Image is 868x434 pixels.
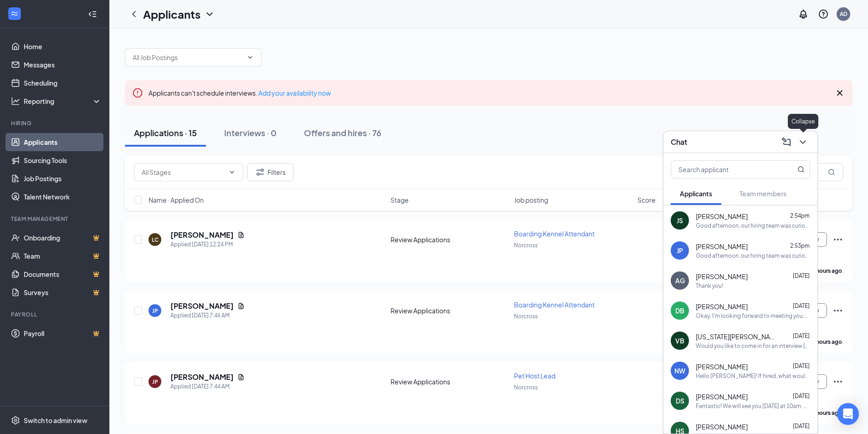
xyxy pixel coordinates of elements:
a: Applicants [24,133,102,151]
div: DS [676,396,684,405]
svg: ChevronLeft [128,9,139,20]
span: Applicants [680,189,712,198]
svg: ChevronDown [204,9,215,20]
a: Add your availability now [258,89,331,97]
a: Home [24,37,102,56]
svg: Cross [834,87,845,98]
a: Messages [24,56,102,74]
button: ComposeMessage [779,135,794,149]
b: 5 hours ago [812,267,842,274]
div: Would you like to come in for an interview [DATE] at 3:30pm? [696,342,810,350]
svg: QuestionInfo [818,9,829,20]
h1: Applicants [143,6,200,22]
span: Applicants can't schedule interviews. [149,89,331,97]
input: All Stages [142,167,225,177]
a: Sourcing Tools [24,151,102,169]
span: Norcross [514,313,538,320]
span: [PERSON_NAME] [696,212,748,221]
div: Reporting [24,97,102,106]
div: Okay, I'm looking forward to meeting you as well! [696,312,810,320]
div: Good afternoon, our hiring team was curious when you had availability for an interview? [696,252,810,260]
div: AD [840,10,847,18]
span: [PERSON_NAME] [696,422,748,431]
div: Review Applications [390,306,508,315]
span: Boarding Kennel Attendant [514,301,595,309]
span: Stage [390,195,409,204]
div: Applied [DATE] 7:46 AM [170,311,245,320]
div: Hiring [11,119,100,127]
span: Score [637,195,656,204]
svg: ChevronDown [797,137,808,148]
span: Name · Applied On [149,195,204,204]
svg: Ellipses [832,234,843,245]
span: [PERSON_NAME] [696,362,748,371]
span: [PERSON_NAME] [696,392,748,401]
div: Applied [DATE] 7:44 AM [170,382,245,391]
button: Filter Filters [247,163,293,181]
span: [DATE] [793,302,810,309]
span: [PERSON_NAME] [696,302,748,311]
div: Good afternoon, our hiring team was curious when you had availability to do an interview? [696,222,810,230]
svg: Document [237,231,245,239]
div: Applications · 15 [134,127,197,138]
div: Review Applications [390,235,508,244]
div: Interviews · 0 [224,127,277,138]
a: Talent Network [24,188,102,206]
div: DB [675,306,684,315]
div: Applied [DATE] 12:24 PM [170,240,245,249]
span: 2:54pm [790,212,810,219]
div: JP [677,246,683,255]
h5: [PERSON_NAME] [170,372,234,382]
span: [DATE] [793,423,810,429]
svg: ChevronDown [247,54,254,61]
h5: [PERSON_NAME] [170,230,234,240]
svg: MagnifyingGlass [828,168,835,176]
a: TeamCrown [24,247,102,265]
div: Offers and hires · 76 [304,127,381,138]
div: JS [677,216,683,225]
span: [PERSON_NAME] [696,272,748,281]
span: [US_STATE][PERSON_NAME] [696,332,778,341]
span: Pet Host Lead [514,372,555,380]
span: Boarding Kennel Attendant [514,230,595,238]
button: ChevronDown [796,135,810,149]
div: Payroll [11,311,100,318]
a: Scheduling [24,74,102,92]
svg: MagnifyingGlass [797,166,805,173]
svg: Document [237,302,245,310]
div: Team Management [11,215,100,223]
svg: Analysis [11,97,20,106]
h5: [PERSON_NAME] [170,301,234,311]
input: All Job Postings [133,52,243,62]
div: Open Intercom Messenger [837,403,859,425]
svg: Ellipses [832,376,843,387]
span: Job posting [514,195,548,204]
span: [DATE] [793,393,810,399]
div: JP [152,378,158,386]
svg: Error [132,87,143,98]
a: OnboardingCrown [24,229,102,247]
span: [PERSON_NAME] [696,242,748,251]
a: PayrollCrown [24,324,102,342]
div: LC [152,236,159,244]
svg: Notifications [798,9,809,20]
div: Hello [PERSON_NAME]! If hired, what would your availability be to work? Also, are you interested ... [696,372,810,380]
b: 10 hours ago [809,338,842,345]
svg: Document [237,373,245,381]
div: JP [152,307,158,315]
span: 2:53pm [790,242,810,249]
svg: WorkstreamLogo [10,9,19,18]
span: [DATE] [793,363,810,369]
svg: Collapse [88,10,97,19]
div: Switch to admin view [24,416,87,425]
input: Search applicant [671,161,779,178]
a: SurveysCrown [24,283,102,301]
b: 10 hours ago [809,409,842,416]
div: VB [675,336,684,345]
span: Team members [740,189,786,198]
div: Collapse [788,114,818,129]
a: Job Postings [24,169,102,188]
svg: Settings [11,416,20,425]
span: Norcross [514,384,538,391]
